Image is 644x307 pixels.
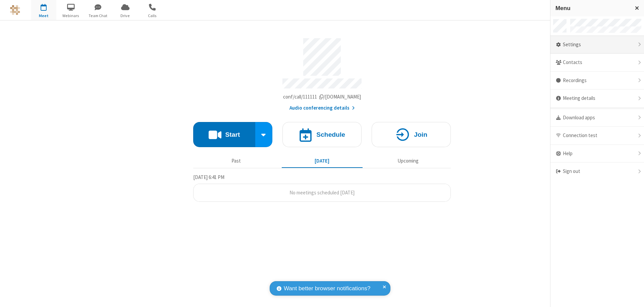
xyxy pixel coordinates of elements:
[282,122,362,147] button: Schedule
[316,131,345,138] h4: Schedule
[550,72,644,90] div: Recordings
[550,54,644,72] div: Contacts
[193,33,451,112] section: Account details
[372,122,451,147] button: Join
[414,131,427,138] h4: Join
[550,36,644,54] div: Settings
[627,290,639,302] iframe: Chat
[113,13,138,19] span: Drive
[289,104,355,112] button: Audio conferencing details
[255,122,273,147] div: Start conference options
[193,173,451,202] section: Today's Meetings
[284,284,370,293] span: Want better browser notifications?
[550,163,644,180] div: Sign out
[289,189,355,196] span: No meetings scheduled [DATE]
[283,94,361,100] span: Copy my meeting room link
[550,109,644,127] div: Download apps
[283,93,361,101] button: Copy my meeting room linkCopy my meeting room link
[140,13,165,19] span: Calls
[282,155,363,167] button: [DATE]
[196,155,277,167] button: Past
[10,5,20,15] img: QA Selenium DO NOT DELETE OR CHANGE
[550,89,644,108] div: Meeting details
[193,122,255,147] button: Start
[86,13,111,19] span: Team Chat
[31,13,56,19] span: Meet
[225,131,240,138] h4: Start
[555,5,629,11] h3: Menu
[193,174,224,180] span: [DATE] 6:41 PM
[550,145,644,163] div: Help
[550,127,644,145] div: Connection test
[58,13,84,19] span: Webinars
[368,155,448,167] button: Upcoming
